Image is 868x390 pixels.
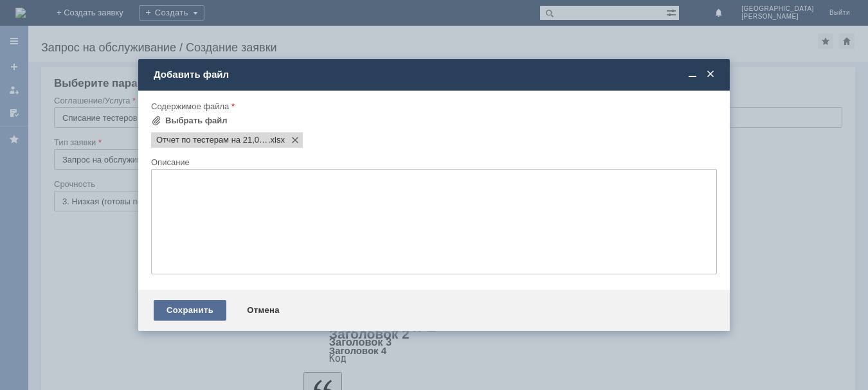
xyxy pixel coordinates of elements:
[151,102,714,111] div: Содержимое файла
[156,135,268,145] span: Отчет по тестерам на 21,08,25.xlsx
[165,116,228,126] div: Выбрать файл
[268,135,285,145] span: Отчет по тестерам на 21,08,25.xlsx
[151,158,714,166] div: Описание
[5,5,188,15] div: Добрый вечер! Прошу списать тестеры.
[704,69,717,80] span: Закрыть
[686,69,699,80] span: Свернуть (Ctrl + M)
[154,69,717,80] div: Добавить файл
